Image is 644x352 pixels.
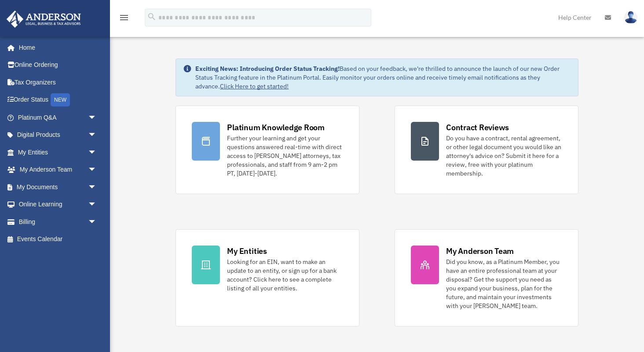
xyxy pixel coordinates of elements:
a: Tax Organizers [6,73,110,91]
a: menu [119,15,129,23]
a: Order StatusNEW [6,91,110,109]
div: Looking for an EIN, want to make an update to an entity, or sign up for a bank account? Click her... [227,257,343,293]
a: My Anderson Teamarrow_drop_down [6,161,110,179]
a: My Entities Looking for an EIN, want to make an update to an entity, or sign up for a bank accoun... [176,229,359,326]
a: Online Learningarrow_drop_down [6,196,110,213]
span: arrow_drop_down [88,143,106,161]
a: Events Calendar [6,231,110,248]
i: menu [119,12,129,23]
a: My Entitiesarrow_drop_down [6,143,110,161]
a: My Anderson Team Did you know, as a Platinum Member, you have an entire professional team at your... [395,229,578,326]
span: arrow_drop_down [88,161,106,179]
div: Platinum Knowledge Room [227,122,325,133]
img: Anderson Advisors Platinum Portal [4,11,84,28]
a: Platinum Knowledge Room Further your learning and get your questions answered real-time with dire... [176,106,359,194]
a: Click Here to get started! [220,82,289,90]
a: Digital Productsarrow_drop_down [6,126,110,144]
span: arrow_drop_down [88,126,106,144]
a: Billingarrow_drop_down [6,213,110,231]
a: Home [6,39,106,56]
strong: Exciting News: Introducing Order Status Tracking! [195,65,340,73]
div: Further your learning and get your questions answered real-time with direct access to [PERSON_NAM... [227,134,343,178]
div: Based on your feedback, we're thrilled to announce the launch of our new Order Status Tracking fe... [195,64,571,91]
a: My Documentsarrow_drop_down [6,178,110,196]
div: My Entities [227,246,267,257]
span: arrow_drop_down [88,178,106,196]
span: arrow_drop_down [88,109,106,127]
a: Online Ordering [6,56,110,74]
a: Contract Reviews Do you have a contract, rental agreement, or other legal document you would like... [395,106,578,194]
div: Do you have a contract, rental agreement, or other legal document you would like an attorney's ad... [446,134,562,178]
a: Platinum Q&Aarrow_drop_down [6,109,110,126]
span: arrow_drop_down [88,196,106,214]
div: My Anderson Team [446,246,514,257]
span: arrow_drop_down [88,213,106,231]
img: User Pic [624,11,637,24]
div: Did you know, as a Platinum Member, you have an entire professional team at your disposal? Get th... [446,257,562,310]
div: NEW [51,93,70,106]
i: search [147,12,157,22]
div: Contract Reviews [446,122,509,133]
